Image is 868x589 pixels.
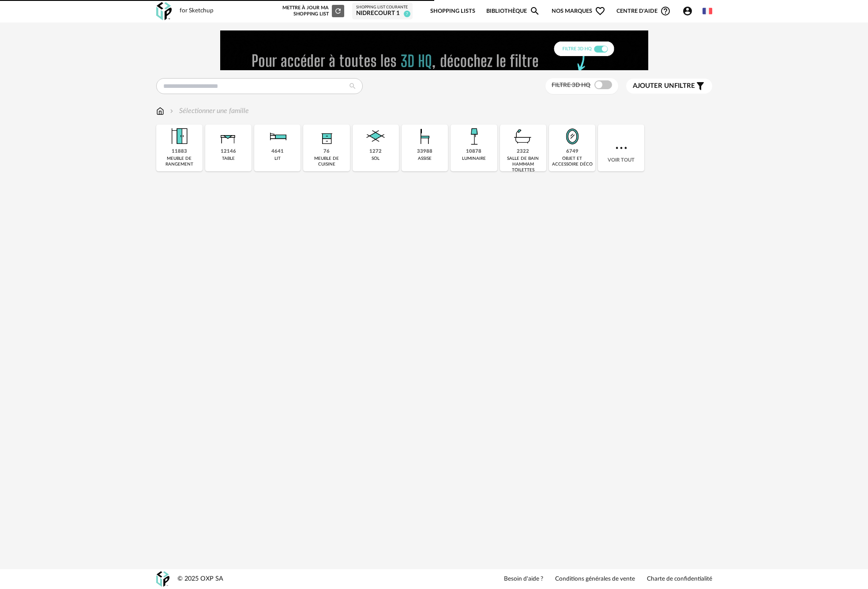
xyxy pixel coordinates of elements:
[156,2,172,20] img: OXP
[221,148,236,155] div: 12146
[156,106,164,116] img: svg+xml;base64,PHN2ZyB3aWR0aD0iMTYiIGhlaWdodD0iMTciIHZpZXdCb3g9IjAgMCAxNiAxNyIgZmlsbD0ibm9uZSIgeG...
[274,156,281,162] div: lit
[156,571,169,587] img: OXP
[413,125,437,148] img: Assise.png
[517,148,529,155] div: 2322
[315,125,338,148] img: Rangement.png
[334,8,342,13] span: Refresh icon
[177,575,223,583] div: © 2025 OXP SA
[486,1,540,22] a: BibliothèqueMagnify icon
[168,106,175,116] img: svg+xml;base64,PHN2ZyB3aWR0aD0iMTYiIGhlaWdodD0iMTYiIHZpZXdCb3g9IjAgMCAxNiAxNiIgZmlsbD0ibm9uZSIgeG...
[306,156,347,167] div: meuble de cuisine
[323,148,330,155] div: 76
[462,156,486,162] div: luminaire
[271,148,284,155] div: 4641
[552,156,593,167] div: objet et accessoire déco
[598,125,644,171] div: Voir tout
[356,10,409,18] div: Nidrecourt 1
[168,106,249,116] div: Sélectionner une famille
[616,6,671,16] span: Centre d'aideHelp Circle Outline icon
[504,575,543,583] a: Besoin d'aide ?
[372,156,380,162] div: sol
[552,82,590,88] span: Filtre 3D HQ
[356,5,409,10] div: Shopping List courante
[633,83,674,89] span: Ajouter un
[695,81,706,91] span: Filter icon
[220,30,648,70] img: FILTRE%20HQ%20NEW_V1%20(4).gif
[180,7,214,15] div: for Sketchup
[172,148,187,155] div: 11883
[159,156,200,167] div: meuble de rangement
[703,6,712,16] img: fr
[633,82,695,91] span: filtre
[364,125,387,148] img: Sol.png
[216,125,240,148] img: Table.png
[356,5,409,18] a: Shopping List courante Nidrecourt 1 7
[430,1,475,22] a: Shopping Lists
[560,125,584,148] img: Miroir.png
[555,575,635,583] a: Conditions générales de vente
[417,148,432,155] div: 33988
[369,148,382,155] div: 1272
[626,79,712,94] button: Ajouter unfiltre Filter icon
[660,6,671,16] span: Help Circle Outline icon
[552,1,605,22] span: Nos marques
[167,125,191,148] img: Meuble%20de%20rangement.png
[466,148,481,155] div: 10878
[530,6,540,16] span: Magnify icon
[418,156,432,162] div: assise
[647,575,712,583] a: Charte de confidentialité
[682,6,697,16] span: Account Circle icon
[503,156,544,173] div: salle de bain hammam toilettes
[682,6,693,16] span: Account Circle icon
[613,140,629,156] img: more.7b13dc1.svg
[595,6,605,16] span: Heart Outline icon
[281,5,344,17] div: Mettre à jour ma Shopping List
[462,125,486,148] img: Luminaire.png
[222,156,235,162] div: table
[404,11,410,17] span: 7
[266,125,289,148] img: Literie.png
[511,125,535,148] img: Salle%20de%20bain.png
[566,148,579,155] div: 6749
